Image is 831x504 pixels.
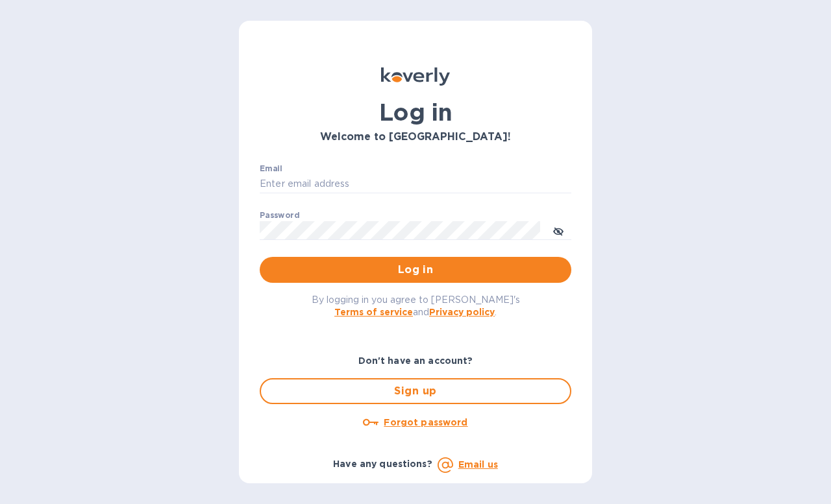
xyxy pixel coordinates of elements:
[334,307,413,317] a: Terms of service
[260,165,282,173] label: Email
[384,417,467,427] u: Forgot password
[312,294,520,317] span: By logging in you agree to [PERSON_NAME]'s and .
[545,217,571,243] button: toggle password visibility
[260,378,571,404] button: Sign up
[429,307,495,317] a: Privacy policy
[358,355,473,366] b: Don't have an account?
[260,131,571,143] h3: Welcome to [GEOGRAPHIC_DATA]!
[333,459,432,469] b: Have any questions?
[260,99,571,126] h1: Log in
[458,459,498,470] a: Email us
[271,383,560,399] span: Sign up
[381,67,450,86] img: Koverly
[270,262,561,278] span: Log in
[260,257,571,283] button: Log in
[260,174,571,194] input: Enter email address
[260,211,299,219] label: Password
